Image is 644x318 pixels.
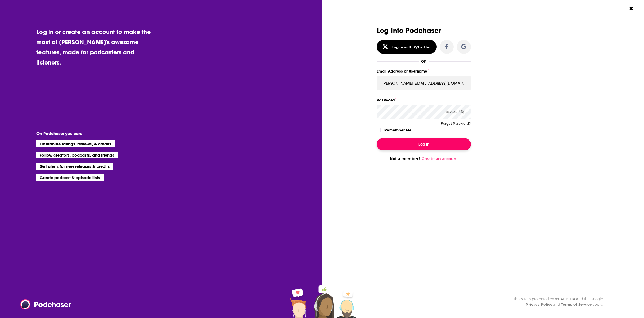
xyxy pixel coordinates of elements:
[377,156,471,161] div: Not a member?
[377,138,471,150] button: Log In
[62,28,115,36] a: create an account
[377,97,471,104] label: Password
[377,76,471,90] input: Email Address or Username
[509,296,603,307] div: This site is protected by reCAPTCHA and the Google and apply.
[446,105,464,119] div: Reveal
[377,27,471,35] h3: Log Into Podchaser
[20,299,67,309] a: Podchaser - Follow, Share and Rate Podcasts
[384,127,411,134] label: Remember Me
[36,131,143,136] li: On Podchaser you can:
[526,302,552,306] a: Privacy Policy
[422,156,458,161] a: Create an account
[421,59,427,63] div: OR
[36,174,103,181] li: Create podcast & episode lists
[36,152,118,158] li: Follow creators, podcasts, and friends
[377,68,471,75] label: Email Address or Username
[392,45,431,49] div: Log in with X/Twitter
[20,299,72,309] img: Podchaser - Follow, Share and Rate Podcasts
[441,122,471,126] button: Forgot Password?
[561,302,592,306] a: Terms of Service
[36,163,113,170] li: Get alerts for new releases & credits
[626,3,636,14] button: Close Button
[36,140,115,147] li: Contribute ratings, reviews, & credits
[377,40,437,54] button: Log in with X/Twitter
